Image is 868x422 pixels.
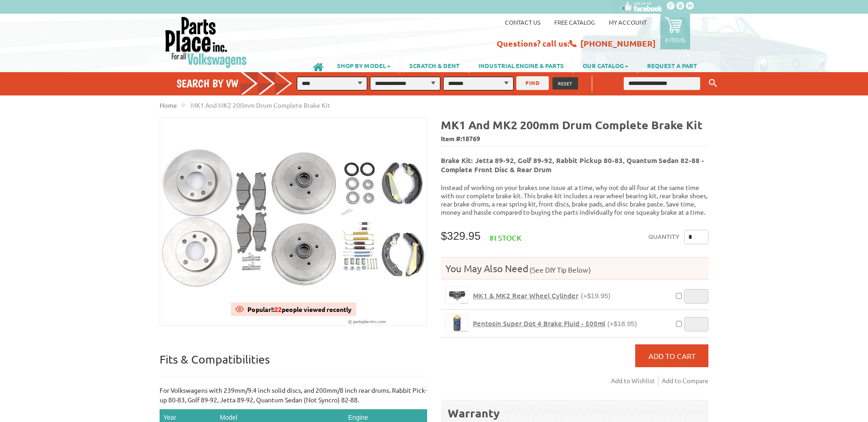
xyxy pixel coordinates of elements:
[328,58,400,73] a: SHOP BY MODEL
[665,36,686,44] p: 0 items
[635,344,708,367] button: Add to Cart
[445,286,468,304] a: MK1 & MK2 Rear Wheel Cylinder
[441,230,481,242] span: $329.95
[528,265,591,274] span: (See DIY Tip Below)
[160,385,427,405] p: For Volkswagens with 239mm/9.4 inch solid discs, and 200mm/8 inch rear drums. Rabbit Pick-up 80-8...
[441,156,704,174] b: Brake Kit: Jetta 89-92, Golf 89-92, Rabbit Pickup 80-83, Quantum Sedan 82-88 - Complete Front Dis...
[441,183,708,216] p: Instead of working on your brakes one issue at a time, why not do all four at the same time with ...
[706,76,720,91] button: Keyword Search
[505,18,541,26] a: Contact us
[573,58,638,73] a: OUR CATALOG
[446,315,468,332] img: Pentosin Super Dot 4 Brake Fluid - 500ml
[445,314,468,332] a: Pentosin Super Dot 4 Brake Fluid - 500ml
[160,352,427,376] p: Fits & Compatibilities
[441,117,702,132] b: MK1 and MK2 200mm Drum Complete Brake Kit
[581,292,611,300] span: (+$19.95)
[473,319,637,328] a: Pentosin Super Dot 4 Brake Fluid - 500ml(+$18.95)
[160,118,427,325] img: MK1 and MK2 200mm Drum Complete Brake Kit
[648,230,680,244] label: Quantity
[554,18,595,26] a: Free Catalog
[448,406,702,421] div: Warranty
[446,287,468,304] img: MK1 & MK2 Rear Wheel Cylinder
[609,18,647,26] a: My Account
[611,375,659,386] a: Add to Wishlist
[558,80,573,87] span: RESET
[400,58,469,73] a: SCRATCH & DENT
[638,58,706,73] a: REQUEST A PART
[469,58,573,73] a: INDUSTRIAL ENGINE & PARTS
[191,101,330,109] span: MK1 and MK2 200mm Drum Complete Brake Kit
[160,101,177,109] a: Home
[441,132,708,146] span: Item #:
[473,291,611,300] a: MK1 & MK2 Rear Wheel Cylinder(+$19.95)
[662,375,708,386] a: Add to Compare
[462,134,480,142] span: 18769
[648,351,696,360] span: Add to Cart
[164,16,248,69] img: Parts Place Inc!
[441,262,708,274] h4: You May Also Need
[177,77,302,90] h4: Search by VW
[660,14,690,49] a: 0 items
[516,76,549,90] button: FIND
[473,319,605,328] span: Pentosin Super Dot 4 Brake Fluid - 500ml
[607,320,637,327] span: (+$18.95)
[552,77,578,90] button: RESET
[473,291,579,300] span: MK1 & MK2 Rear Wheel Cylinder
[490,233,521,242] span: In stock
